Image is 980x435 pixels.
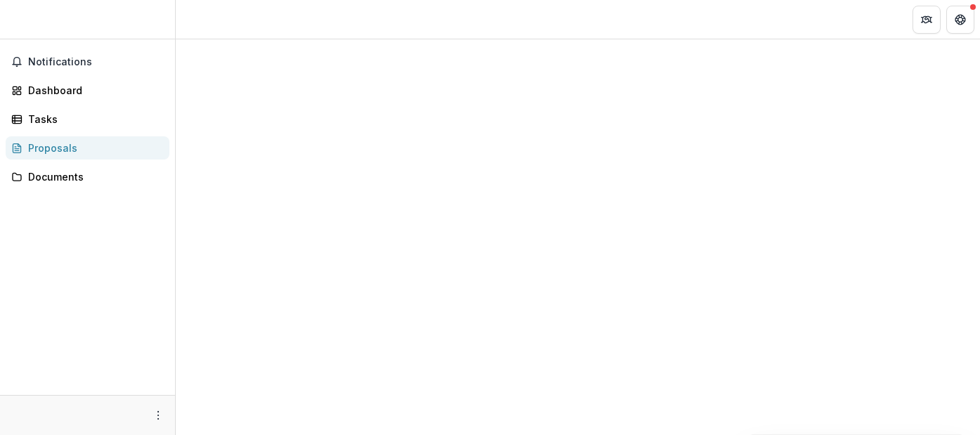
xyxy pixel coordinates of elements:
a: Documents [6,165,169,188]
div: Proposals [28,141,158,155]
button: Partners [913,6,941,34]
a: Proposals [6,136,169,160]
button: Notifications [6,51,169,73]
button: More [150,407,167,424]
div: Tasks [28,112,158,126]
div: Documents [28,169,158,184]
a: Tasks [6,108,169,131]
span: Notifications [28,56,164,68]
button: Get Help [946,6,974,34]
a: Dashboard [6,79,169,102]
div: Dashboard [28,83,158,98]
